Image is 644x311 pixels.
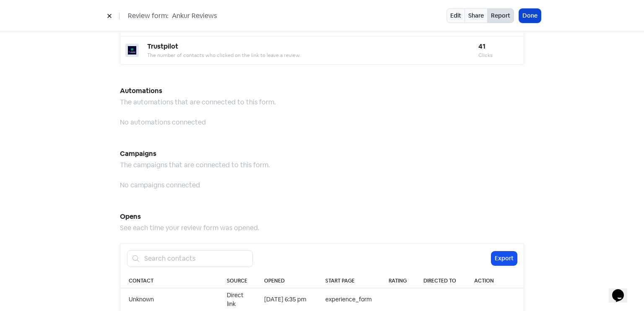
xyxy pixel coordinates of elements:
[147,42,178,51] b: Trustpilot
[218,274,256,288] th: Source
[120,117,524,127] div: No automations connected
[380,274,415,288] th: Rating
[487,8,514,23] button: Report
[120,180,524,190] div: No campaigns connected
[120,85,524,97] h5: Automations
[317,288,380,311] td: experience_form
[256,274,317,288] th: Opened
[120,97,524,107] div: The automations that are connected to this form.
[120,274,218,288] th: Contact
[120,148,524,160] h5: Campaigns
[256,288,317,311] td: [DATE] 6:35 pm
[317,274,380,288] th: Start page
[120,223,524,233] div: See each time your review form was opened.
[218,288,256,311] td: Direct link
[519,9,541,23] button: Done
[478,42,486,51] b: 41
[466,274,524,288] th: Action
[478,52,519,59] div: Clicks
[147,52,478,59] div: The number of contacts who clicked on the link to leave a review.
[139,250,253,267] input: Search contacts
[128,11,169,21] span: Review form:
[120,210,524,223] h5: Opens
[128,46,136,54] img: trustpilot.png
[609,277,636,303] iframe: chat widget
[465,8,488,23] a: Share
[447,8,465,23] a: Edit
[491,251,517,265] button: Export
[120,288,218,311] td: Unknown
[120,160,524,170] div: The campaigns that are connected to this form.
[415,274,466,288] th: Directed to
